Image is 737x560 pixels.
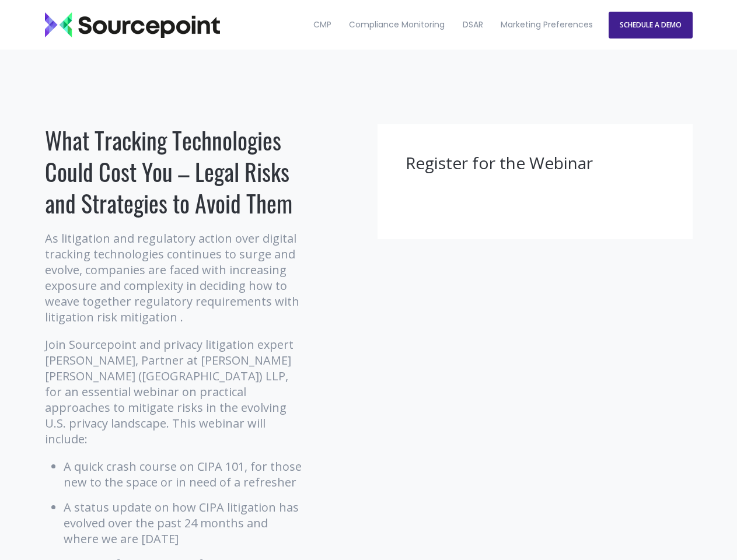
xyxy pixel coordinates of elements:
[64,499,305,547] li: A status update on how CIPA litigation has evolved over the past 24 months and where we are [DATE]
[45,337,305,447] p: Join Sourcepoint and privacy litigation expert [PERSON_NAME], Partner at [PERSON_NAME] [PERSON_NA...
[45,12,220,38] img: Sourcepoint_logo_black_transparent (2)-2
[609,12,693,38] a: SCHEDULE A DEMO
[45,230,305,325] p: As litigation and regulatory action over digital tracking technologies continues to surge and evo...
[406,152,665,174] h3: Register for the Webinar
[64,459,305,490] li: A quick crash course on CIPA 101, for those new to the space or in need of a refresher
[45,124,305,219] h1: What Tracking Technologies Could Cost You – Legal Risks and Strategies to Avoid Them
